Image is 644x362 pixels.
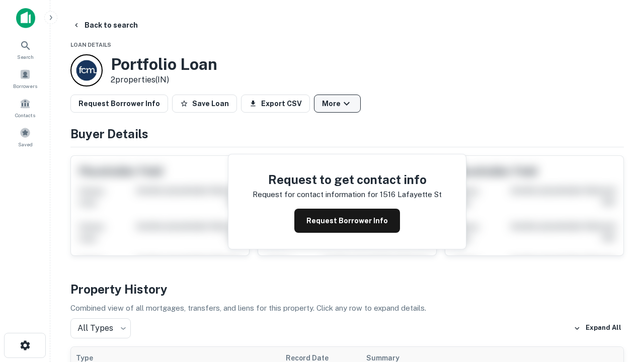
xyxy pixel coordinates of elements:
h4: Buyer Details [70,125,624,143]
p: Request for contact information for [253,189,378,201]
div: All Types [70,318,131,338]
a: Borrowers [3,65,47,92]
button: More [314,95,361,113]
p: Combined view of all mortgages, transfers, and liens for this property. Click any row to expand d... [70,302,624,314]
button: Request Borrower Info [294,209,400,233]
button: Back to search [68,16,142,34]
span: Borrowers [13,82,37,90]
button: Export CSV [241,95,310,113]
span: Loan Details [70,42,111,48]
h4: Property History [70,280,624,298]
a: Search [3,36,47,63]
button: Expand All [571,321,624,336]
p: 1516 lafayette st [380,189,442,201]
a: Contacts [3,94,47,121]
a: Saved [3,123,47,150]
span: Search [17,53,34,61]
h3: Portfolio Loan [111,55,217,74]
iframe: Chat Widget [594,249,644,298]
span: Saved [18,140,33,148]
p: 2 properties (IN) [111,74,217,86]
button: Save Loan [172,95,237,113]
span: Contacts [15,111,35,119]
h4: Request to get contact info [253,170,442,189]
button: Request Borrower Info [70,95,168,113]
img: capitalize-icon.png [16,8,35,28]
